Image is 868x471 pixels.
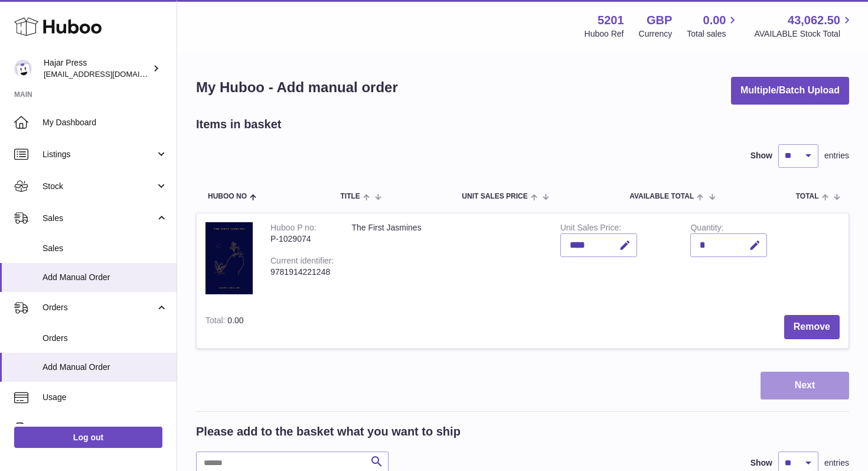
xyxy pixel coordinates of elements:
a: Log out [14,427,162,448]
a: 43,062.50 AVAILABLE Stock Total [754,12,854,40]
label: Show [750,150,772,161]
span: Listings [43,149,155,160]
span: Total sales [687,28,739,40]
span: [EMAIL_ADDRESS][DOMAIN_NAME] [44,69,174,79]
span: Orders [43,333,168,344]
strong: 5201 [598,12,624,28]
span: Usage [43,392,168,403]
span: Sales [43,213,155,224]
span: entries [824,457,849,469]
div: P-1029074 [270,233,334,245]
a: 0.00 Total sales [687,12,739,40]
label: Show [750,457,772,469]
span: 0.00 [703,12,726,28]
button: Multiple/Batch Upload [731,77,849,105]
span: AVAILABLE Total [629,193,694,200]
strong: GBP [647,12,672,28]
h2: Items in basket [196,116,282,132]
span: Title [340,193,360,200]
img: editorial@hajarpress.com [14,60,32,77]
label: Total [205,316,227,328]
span: Add Manual Order [43,272,168,283]
div: 9781914221248 [270,267,334,278]
label: Unit Sales Price [560,223,621,235]
img: The First Jasmines [205,222,253,295]
button: Next [761,372,849,399]
button: Remove [784,315,840,339]
div: Huboo P no [270,223,316,235]
span: AVAILABLE Stock Total [754,28,854,40]
span: 43,062.50 [788,12,840,28]
td: The First Jasmines [342,213,551,307]
span: Total [796,193,819,200]
h2: Please add to the basket what you want to ship [196,424,461,440]
span: Orders [43,302,155,313]
div: Current identifier [270,256,334,268]
span: Add Manual Order [43,362,168,373]
span: Unit Sales Price [462,193,527,200]
span: Stock [43,181,155,192]
div: Huboo Ref [585,28,624,40]
span: 0.00 [227,316,243,325]
label: Quantity [690,223,723,235]
div: Hajar Press [44,57,150,80]
span: Huboo no [208,193,247,200]
span: My Dashboard [43,117,168,128]
span: Sales [43,243,168,254]
h1: My Huboo - Add manual order [196,78,398,97]
div: Currency [639,28,673,40]
span: entries [824,150,849,161]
